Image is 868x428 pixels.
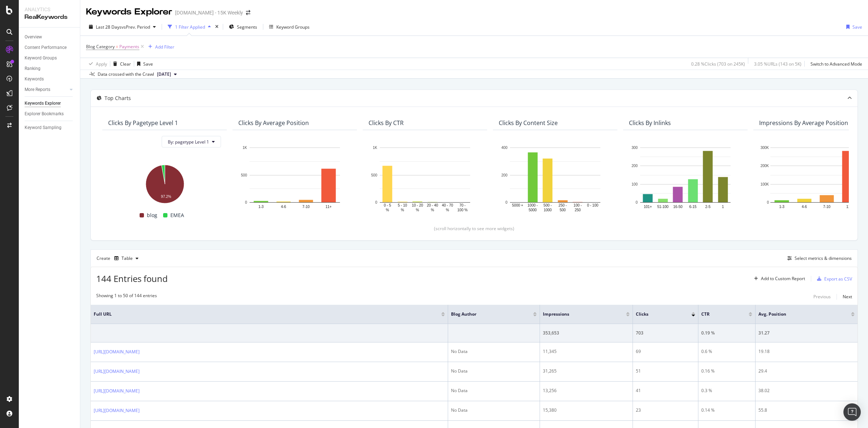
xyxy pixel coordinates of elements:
button: Clear [110,58,131,70]
text: 0 [505,200,507,204]
span: CTR [701,311,738,317]
button: Keyword Groups [266,21,312,33]
div: More Reports [25,86,50,94]
button: Table [111,253,141,264]
div: Table [122,256,133,261]
button: Save [134,58,153,70]
text: 300K [761,146,769,150]
text: % [401,208,404,212]
div: Clicks By Inlinks [629,119,671,126]
text: % [431,208,434,212]
text: 200K [761,164,769,168]
div: Create [97,253,141,264]
text: 0 [245,200,247,204]
text: 1000 - [528,204,538,208]
a: [URL][DOMAIN_NAME] [94,407,140,414]
text: 97.2% [161,195,171,199]
text: 51-100 [657,205,669,209]
div: Showing 1 to 50 of 144 entries [96,292,157,301]
text: % [416,208,419,212]
text: 70 - [459,204,465,208]
div: No Data [451,348,537,355]
text: 40 - 70 [442,204,454,208]
div: Open Intercom Messenger [843,403,861,421]
text: % [446,208,449,212]
text: 11+ [325,205,332,209]
div: Add to Custom Report [761,277,805,281]
div: 703 [636,330,695,336]
svg: A chart. [369,144,481,213]
text: 200 [501,173,507,177]
div: No Data [451,387,537,394]
text: 16-50 [673,205,682,209]
div: Clear [120,61,131,67]
span: 144 Entries found [96,273,168,284]
div: Overview [25,33,42,41]
div: Save [852,24,862,30]
div: Apply [96,61,107,67]
a: Content Performance [25,44,75,51]
a: Keywords Explorer [25,100,75,107]
text: 200 [631,164,638,168]
div: Switch to Advanced Mode [810,61,862,67]
text: 100K [761,182,769,186]
div: 55.8 [758,407,855,414]
div: A chart. [238,144,351,213]
a: [URL][DOMAIN_NAME] [94,368,140,375]
text: 0 - 100 [587,204,599,208]
text: 500 [559,208,566,212]
div: RealKeywords [25,13,74,21]
div: (scroll horizontally to see more widgets) [99,225,849,232]
span: Clicks [636,311,681,317]
div: A chart. [108,161,221,204]
text: 400 [501,146,507,150]
div: Data crossed with the Crawl [98,71,154,78]
text: 250 - [558,204,567,208]
div: Previous [813,294,831,300]
span: Blog Author [451,311,522,317]
text: 1000 [544,208,552,212]
button: Next [843,292,852,301]
a: Keyword Groups [25,54,75,62]
a: Keywords [25,75,75,83]
div: Impressions By Average Position [759,119,848,126]
button: Select metrics & dimensions [784,254,852,263]
button: Export as CSV [814,273,852,284]
div: 0.19 % [701,330,752,336]
span: Blog Category [86,43,115,50]
div: Save [143,61,153,67]
div: 51 [636,368,695,374]
div: Clicks By CTR [369,119,404,126]
text: 7-10 [823,205,830,209]
div: Top Charts [105,95,131,102]
span: Segments [237,24,257,30]
span: vs Prev. Period [122,24,150,30]
text: 4-6 [802,205,807,209]
button: Add to Custom Report [751,273,805,284]
a: Overview [25,33,75,41]
div: No Data [451,407,537,414]
button: Apply [86,58,107,70]
text: 1 [722,205,724,209]
div: Keyword Groups [25,54,57,62]
text: 1K [373,146,378,150]
text: % [386,208,389,212]
div: [DOMAIN_NAME] - 15K Weekly [175,9,243,16]
button: Segments [226,21,260,33]
svg: A chart. [499,144,612,213]
svg: A chart. [629,144,742,213]
a: Explorer Bookmarks [25,110,75,118]
div: Analytics [25,6,74,13]
span: Impressions [543,311,615,317]
div: 0.14 % [701,407,752,414]
text: 5000 + [512,204,523,208]
text: 7-10 [302,205,310,209]
button: [DATE] [154,70,180,79]
span: Last 28 Days [96,24,122,30]
text: 0 [635,200,638,204]
a: Ranking [25,65,75,72]
text: 1-3 [779,205,784,209]
text: 300 [631,146,638,150]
